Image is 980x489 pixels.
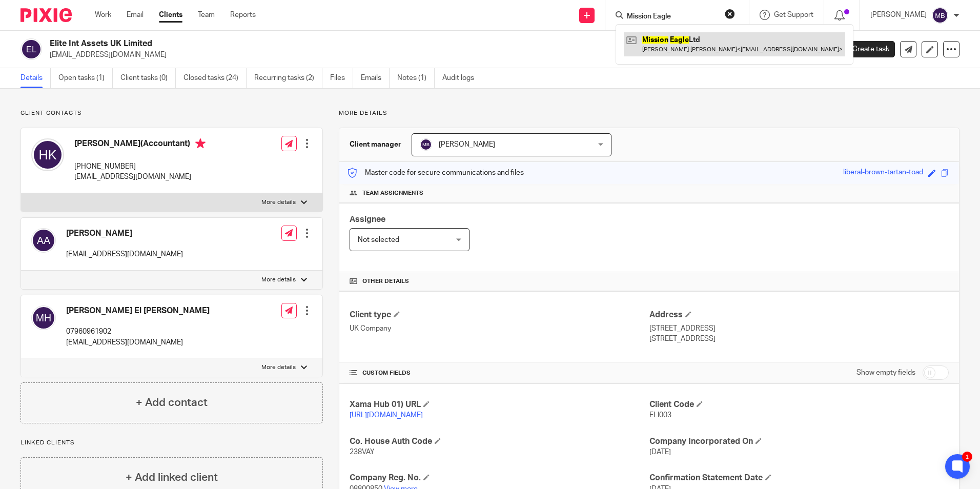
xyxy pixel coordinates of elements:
a: Reports [230,10,256,20]
a: Details [21,68,51,88]
img: svg%3E [932,7,948,24]
a: Team [198,10,215,20]
img: svg%3E [420,138,432,151]
p: [PERSON_NAME] [870,10,927,20]
h4: CUSTOM FIELDS [350,369,649,377]
span: Other details [362,277,409,286]
div: 1 [962,452,972,462]
img: svg%3E [31,138,64,171]
span: 238VAY [350,449,375,456]
h4: [PERSON_NAME] El [PERSON_NAME] [66,305,210,316]
a: Notes (1) [397,68,435,88]
p: More details [261,363,296,372]
h4: Client type [350,310,649,320]
h4: [PERSON_NAME] [66,228,183,239]
p: Linked clients [21,439,323,447]
input: Search [626,12,718,22]
p: UK Company [350,323,649,334]
p: [EMAIL_ADDRESS][DOMAIN_NAME] [50,50,820,60]
a: Audit logs [442,68,482,88]
h4: Company Reg. No. [350,473,649,483]
span: Assignee [350,215,385,223]
p: Client contacts [21,109,323,117]
p: [EMAIL_ADDRESS][DOMAIN_NAME] [74,172,206,182]
span: Get Support [774,11,813,18]
a: Recurring tasks (2) [254,68,322,88]
h4: + Add linked client [126,470,218,485]
p: [STREET_ADDRESS] [649,323,949,334]
h3: Client manager [350,139,401,150]
h4: Client Code [649,399,949,410]
p: More details [261,276,296,284]
span: Not selected [358,236,399,243]
p: 07960961902 [66,327,210,337]
a: Open tasks (1) [58,68,113,88]
h4: Company Incorporated On [649,436,949,447]
h4: [PERSON_NAME](Accountant) [74,138,206,151]
p: [PHONE_NUMBER] [74,161,206,172]
p: More details [339,109,959,117]
h4: Co. House Auth Code [350,436,649,447]
h4: + Add contact [136,395,208,411]
button: Clear [725,9,735,19]
label: Show empty fields [856,368,915,378]
p: [EMAIL_ADDRESS][DOMAIN_NAME] [66,249,183,259]
h2: Elite Int Assets UK Limited [50,38,666,49]
img: svg%3E [31,228,56,253]
h4: Xama Hub 01) URL [350,399,649,410]
a: Create task [835,41,895,57]
span: Team assignments [362,189,423,197]
h4: Address [649,310,949,320]
a: [URL][DOMAIN_NAME] [350,412,423,419]
i: Primary [195,138,206,149]
div: liberal-brown-tartan-toad [843,167,923,179]
a: Closed tasks (24) [183,68,247,88]
h4: Confirmation Statement Date [649,473,949,483]
p: More details [261,198,296,207]
a: Files [330,68,353,88]
a: Emails [361,68,390,88]
a: Email [127,10,144,20]
p: Master code for secure communications and files [347,168,524,178]
span: [PERSON_NAME] [439,141,495,148]
img: Pixie [21,8,72,22]
span: [DATE] [649,449,671,456]
img: svg%3E [31,305,56,330]
a: Work [95,10,111,20]
a: Clients [159,10,182,20]
p: [STREET_ADDRESS] [649,334,949,344]
a: Client tasks (0) [120,68,176,88]
p: [EMAIL_ADDRESS][DOMAIN_NAME] [66,337,210,348]
img: svg%3E [21,38,42,60]
span: ELI003 [649,412,671,419]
